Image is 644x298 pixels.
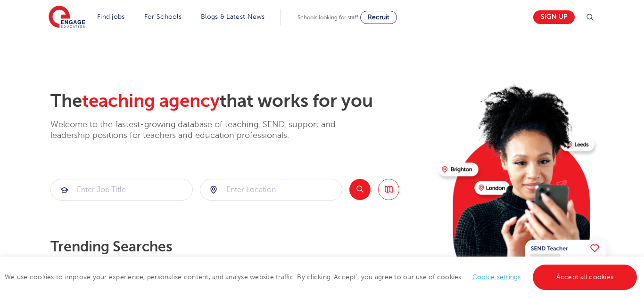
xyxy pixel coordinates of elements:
[297,14,358,21] span: Schools looking for staff
[368,14,389,21] span: Recruit
[200,179,342,201] div: Submit
[50,238,431,255] p: Trending searches
[50,179,193,201] div: Submit
[51,179,192,200] input: Submit
[533,10,575,24] a: Sign up
[144,13,182,20] a: For Schools
[349,179,371,200] button: Search
[200,179,342,200] input: Submit
[97,13,125,20] a: Find jobs
[201,13,265,20] a: Blogs & Latest News
[50,90,431,112] h2: The that works for you
[82,91,220,111] span: teaching agency
[360,11,397,24] a: Recruit
[472,274,521,281] a: Cookie settings
[49,6,85,29] img: Engage Education
[50,119,362,141] p: Welcome to the fastest-growing database of teaching, SEND, support and leadership positions for t...
[533,265,637,290] a: Accept all cookies
[5,274,639,281] span: We use cookies to improve your experience, personalise content, and analyse website traffic. By c...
